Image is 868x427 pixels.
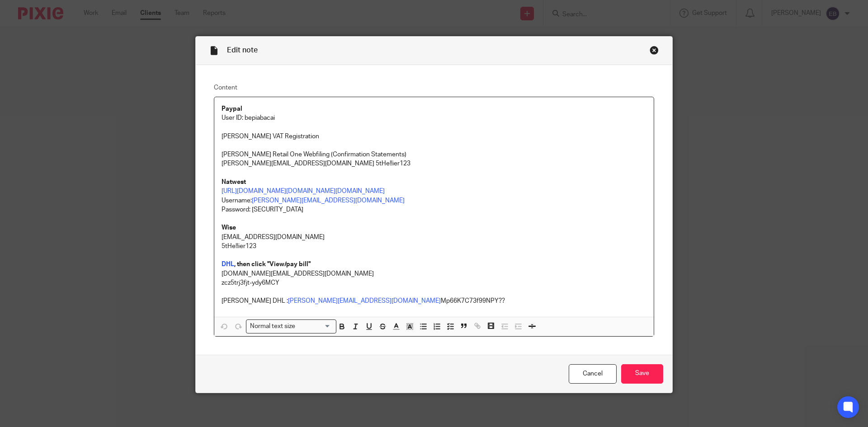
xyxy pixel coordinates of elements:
a: [PERSON_NAME][EMAIL_ADDRESS][DOMAIN_NAME] [252,197,405,204]
p: [PERSON_NAME] VAT Registration [222,132,646,141]
p: [DOMAIN_NAME][EMAIL_ADDRESS][DOMAIN_NAME] [222,269,646,278]
div: Search for option [246,319,336,333]
p: [EMAIL_ADDRESS][DOMAIN_NAME] 5tHe!!ier123 [222,233,646,251]
strong: , then click "View/pay bill" [234,261,311,267]
a: [PERSON_NAME][EMAIL_ADDRESS][DOMAIN_NAME] [288,298,441,304]
span: Normal text size [248,322,297,331]
p: [PERSON_NAME] Retail One Webfiling (Confirmation Statements) [222,150,646,159]
strong: Paypal [222,106,242,112]
label: Content [214,83,654,92]
p: zcz5trj3fjt-ydy6MCY [222,278,646,287]
div: Close this dialog window [650,46,659,55]
strong: Natwest [222,179,246,185]
p: Password: [SECURITY_DATA] [222,205,646,214]
strong: Wise [222,225,236,231]
p: [PERSON_NAME][EMAIL_ADDRESS][DOMAIN_NAME] 5tHe!!ier123 [222,159,646,168]
p: [PERSON_NAME] DHL : Mp66K7C73f99NPY?? [222,296,646,305]
span: Edit note [227,47,258,54]
input: Save [621,364,663,384]
a: Cancel [569,364,617,384]
a: DHL [222,261,234,267]
input: Search for option [298,322,331,331]
p: User ID: bepiabacai [222,113,646,122]
a: [URL][DOMAIN_NAME][DOMAIN_NAME][DOMAIN_NAME] [222,188,385,194]
p: Username: [222,187,646,205]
